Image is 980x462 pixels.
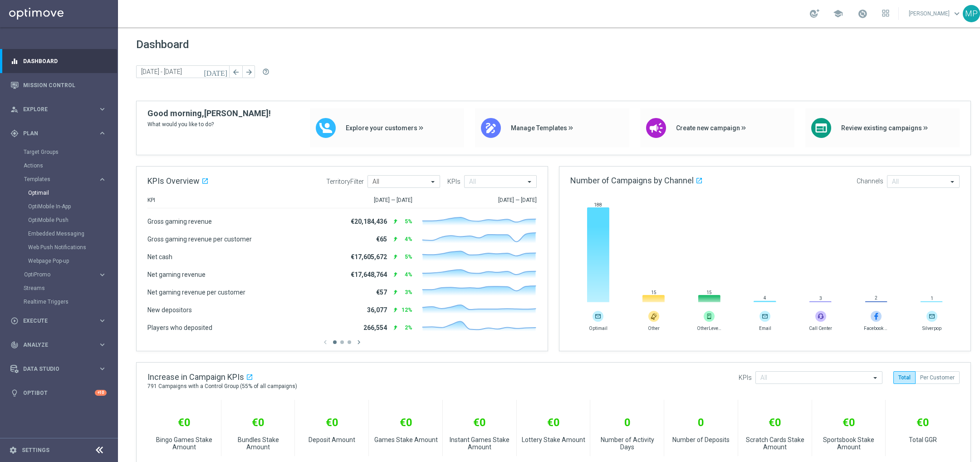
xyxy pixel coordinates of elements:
a: [PERSON_NAME]keyboard_arrow_down [908,7,963,20]
button: play_circle_outline Execute keyboard_arrow_right [10,317,107,324]
button: lightbulb Optibot +10 [10,389,107,397]
div: Realtime Triggers [24,295,117,309]
div: Execute [10,317,98,325]
a: Streams [24,285,94,292]
a: Optibot [23,381,95,405]
a: Webpage Pop-up [28,257,94,265]
button: OptiPromo keyboard_arrow_right [24,271,107,278]
a: OptiMobile Push [28,216,94,224]
i: keyboard_arrow_right [98,270,107,279]
div: Optimail [28,186,117,200]
i: play_circle_outline [10,317,19,325]
i: person_search [10,105,19,113]
i: keyboard_arrow_right [98,340,107,349]
div: Mission Control [10,73,107,97]
a: Actions [24,162,94,169]
i: keyboard_arrow_right [98,175,107,184]
span: OptiPromo [24,272,89,277]
div: MP [963,5,980,22]
div: OptiMobile Push [28,213,117,227]
a: OptiMobile In-App [28,203,94,210]
i: keyboard_arrow_right [98,316,107,325]
div: Target Groups [24,145,117,159]
div: OptiMobile In-App [28,200,117,213]
div: Dashboard [10,49,107,73]
div: Data Studio [10,365,98,373]
a: Realtime Triggers [24,298,94,305]
a: Settings [22,447,49,453]
div: Web Push Notifications [28,241,117,254]
i: equalizer [10,57,19,65]
i: keyboard_arrow_right [98,364,107,373]
div: Analyze [10,341,98,349]
div: Templates [24,177,98,182]
div: Webpage Pop-up [28,254,117,268]
a: Web Push Notifications [28,244,94,251]
i: lightbulb [10,389,19,397]
span: Plan [23,131,98,136]
span: keyboard_arrow_down [952,9,962,19]
a: Mission Control [23,73,107,97]
span: Data Studio [23,366,98,372]
i: gps_fixed [10,129,19,138]
div: Templates [24,172,117,268]
div: Plan [10,129,98,138]
i: settings [9,446,17,454]
span: Explore [23,107,98,112]
i: track_changes [10,341,19,349]
span: Templates [24,177,89,182]
button: track_changes Analyze keyboard_arrow_right [10,341,107,349]
div: Explore [10,105,98,113]
a: Dashboard [23,49,107,73]
div: Embedded Messaging [28,227,117,241]
button: Templates keyboard_arrow_right [24,176,107,183]
div: Streams [24,281,117,295]
div: +10 [95,390,107,396]
i: keyboard_arrow_right [98,105,107,113]
span: Analyze [23,342,98,348]
div: Actions [24,159,117,172]
button: equalizer Dashboard [10,58,107,65]
span: Execute [23,318,98,324]
button: person_search Explore keyboard_arrow_right [10,106,107,113]
a: Embedded Messaging [28,230,94,237]
button: gps_fixed Plan keyboard_arrow_right [10,130,107,137]
button: Mission Control [10,82,107,89]
a: Target Groups [24,148,94,156]
a: Optimail [28,189,94,197]
div: OptiPromo [24,268,117,281]
span: school [833,9,843,19]
i: keyboard_arrow_right [98,129,107,138]
button: Data Studio keyboard_arrow_right [10,365,107,373]
div: Optibot [10,381,107,405]
div: OptiPromo [24,272,98,277]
